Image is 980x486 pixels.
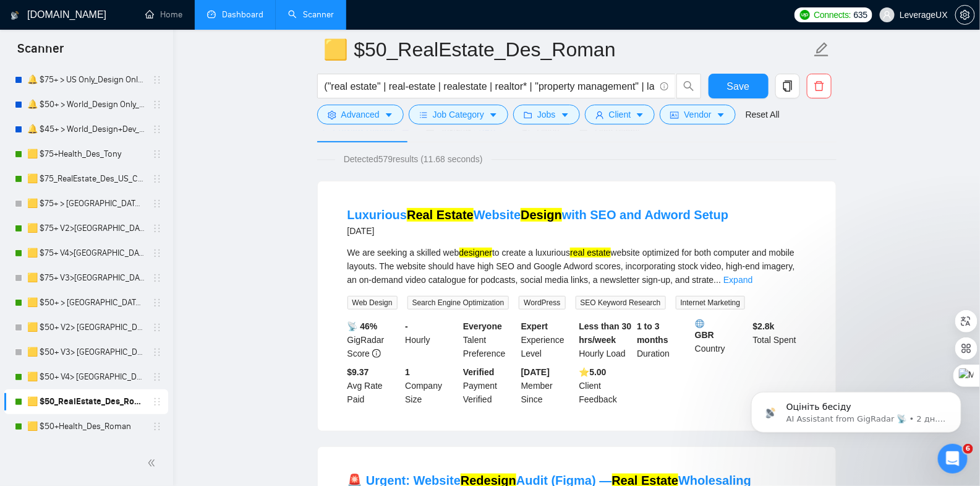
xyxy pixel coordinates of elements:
[883,11,892,19] span: user
[579,367,607,377] b: ⭐️ 5.00
[670,110,679,119] span: idcard
[463,321,502,331] b: Everyone
[717,110,725,119] span: caret-down
[489,110,498,119] span: caret-down
[696,319,704,328] img: 🌐
[27,439,145,464] a: 🟨 $61+ > World_Design Only_Roman-UX/UI_General
[537,108,556,121] span: Jobs
[152,124,162,134] span: holder
[403,319,461,360] div: Hourly
[634,319,692,360] div: Duration
[561,110,569,119] span: caret-down
[27,389,145,414] a: 🟨 $50_RealEstate_Des_Roman
[325,79,655,94] input: Search Freelance Jobs...
[814,41,830,58] span: edit
[695,319,748,340] b: GBR
[152,174,162,184] span: holder
[345,319,403,360] div: GigRadar Score
[660,82,668,90] span: info-circle
[152,223,162,233] span: holder
[963,444,973,454] span: 6
[152,422,162,432] span: holder
[347,367,369,377] b: $9.37
[324,34,811,65] input: Scanner name...
[814,8,851,22] span: Connects:
[152,199,162,209] span: holder
[152,372,162,382] span: holder
[27,414,145,439] a: 🟨 $50+Health_Des_Roman
[317,105,404,124] button: settingAdvancedcaret-down
[570,248,610,258] mark: real estate
[524,110,532,119] span: folder
[405,321,408,331] b: -
[27,241,145,266] a: 🟨 $75+ V4>[GEOGRAPHIC_DATA]+[GEOGRAPHIC_DATA] Only_Tony-UX/UI_General
[723,275,752,285] a: Expand
[579,321,632,345] b: Less than 30 hrs/week
[636,110,644,119] span: caret-down
[433,108,484,121] span: Job Category
[676,296,746,310] span: Internet Marketing
[345,365,403,406] div: Avg Rate Paid
[709,74,769,98] button: Save
[461,365,519,406] div: Payment Verified
[372,349,381,358] span: info-circle
[609,108,631,121] span: Client
[152,323,162,332] span: holder
[409,105,508,124] button: barsJob Categorycaret-down
[463,367,495,377] b: Verified
[684,108,711,121] span: Vendor
[955,5,975,25] button: setting
[27,266,145,290] a: 🟨 $75+ V3>[GEOGRAPHIC_DATA]+[GEOGRAPHIC_DATA] Only_Tony-UX/UI_General
[27,315,145,340] a: 🟨 $50+ V2> [GEOGRAPHIC_DATA]+[GEOGRAPHIC_DATA] Only_Tony-UX/UI_General
[328,110,336,119] span: setting
[152,273,162,283] span: holder
[152,248,162,258] span: holder
[746,108,780,121] a: Reset All
[660,105,735,124] button: idcardVendorcaret-down
[407,296,509,310] span: Search Engine Optimization
[341,108,380,121] span: Advanced
[27,365,145,389] a: 🟨 $50+ V4> [GEOGRAPHIC_DATA]+[GEOGRAPHIC_DATA] Only_Tony-UX/UI_General
[727,79,749,94] span: Save
[519,319,577,360] div: Experience Level
[152,347,162,357] span: holder
[152,397,162,407] span: holder
[152,75,162,85] span: holder
[419,110,428,119] span: bars
[521,208,562,222] mark: Design
[27,92,145,117] a: 🔔 $50+ > World_Design Only_General
[854,8,867,22] span: 635
[347,208,729,222] a: LuxuriousReal EstateWebsiteDesignwith SEO and Adword Setup
[714,275,722,285] span: ...
[27,167,145,191] a: 🟨 $75_RealEstate_Des_US_Canada_Tony
[938,444,968,474] iframe: Intercom live chat
[288,9,334,20] a: searchScanner
[577,319,635,360] div: Hourly Load
[347,296,398,310] span: Web Design
[347,321,378,331] b: 📡 46%
[513,105,580,124] button: folderJobscaret-down
[677,80,701,92] span: search
[800,10,810,20] img: upwork-logo.png
[733,366,980,453] iframe: Intercom notifications повідомлення
[521,367,550,377] b: [DATE]
[347,246,806,287] div: We are seeking a skilled web to create a luxurious website optimized for both computer and mobile...
[585,105,655,124] button: userClientcaret-down
[461,319,519,360] div: Talent Preference
[519,296,565,310] span: WordPress
[405,367,410,377] b: 1
[27,340,145,365] a: 🟨 $50+ V3> [GEOGRAPHIC_DATA]+[GEOGRAPHIC_DATA] Only_Tony-UX/UI_General
[27,67,145,92] a: 🔔 $75+ > US Only_Design Only_General
[145,9,182,20] a: homeHome
[956,10,974,20] span: setting
[385,110,393,119] span: caret-down
[521,321,548,331] b: Expert
[577,365,635,406] div: Client Feedback
[637,321,668,345] b: 1 to 3 months
[403,365,461,406] div: Company Size
[753,321,775,331] b: $ 2.8k
[955,10,975,20] a: setting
